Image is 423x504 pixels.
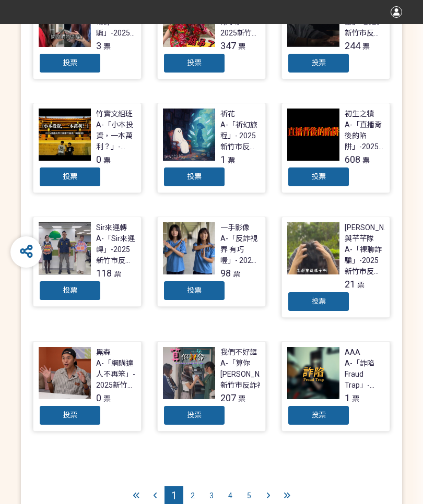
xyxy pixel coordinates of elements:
a: AAAA-「詐陷Fraud Trap」- 2025新竹市反詐視界影片徵件1票投票 [281,341,390,431]
span: 1 [171,489,177,502]
span: 票 [357,281,365,289]
span: 98 [220,268,231,279]
span: 347 [220,40,236,51]
div: AAA [345,347,360,358]
span: 票 [238,394,245,403]
div: [PERSON_NAME]與芊芊隊 [345,222,402,244]
span: 21 [345,279,355,290]
span: 票 [103,156,111,164]
span: 1 [220,154,226,165]
span: 4 [228,491,232,500]
span: 票 [228,156,235,164]
a: 祈花A-「祈幻旅程」- 2025新竹市反詐視界影片徵件1票投票 [157,103,266,193]
span: 投票 [311,58,326,67]
div: A-「詐陷Fraud Trap」- 2025新竹市反詐視界影片徵件 [345,358,384,391]
span: 投票 [63,286,77,294]
a: 我們不好誆A-「算你[PERSON_NAME]」-2025新竹市反詐視界影片徵件207票投票 [157,341,266,431]
span: 投票 [63,411,77,419]
span: 投票 [187,172,202,181]
span: 3 [209,491,214,500]
span: 投票 [187,58,202,67]
span: 118 [96,268,112,279]
div: 竹實文組班 [96,109,133,119]
div: A-「小本投資，一本萬利？」- 2025新竹市反詐視界影片徵件 [96,119,136,152]
span: 5 [247,491,251,500]
div: 初生之犢 [345,109,374,119]
span: 3 [96,40,101,51]
span: 投票 [187,411,202,419]
div: A-「裸聊詐騙」-2025新竹市反詐視界影片徵件 [345,244,384,277]
span: 票 [103,394,111,403]
span: 投票 [63,172,77,181]
div: 我們不好誆 [220,347,257,358]
div: 一手影像 [220,222,250,233]
span: 0 [96,154,101,165]
div: 黑森 [96,347,111,358]
span: 投票 [311,172,326,181]
span: 投票 [311,297,326,305]
span: 207 [220,392,236,403]
div: A-「算你[PERSON_NAME]」-2025新竹市反詐視界影片徵件 [220,358,304,391]
div: A-「祈幻旅程」- 2025新竹市反詐視界影片徵件 [220,119,260,152]
span: 投票 [311,411,326,419]
span: 票 [362,42,370,51]
div: A-「直播背後的陷阱」-2025新竹市反詐視界影片徵件 [345,119,384,152]
a: [PERSON_NAME]與芊芊隊A-「裸聊詐騙」-2025新竹市反詐視界影片徵件21票投票 [281,217,390,318]
div: Sir來運轉 [96,222,127,233]
span: 投票 [187,286,202,294]
a: 竹實文組班A-「小本投資，一本萬利？」- 2025新竹市反詐視界影片徵件0票投票 [33,103,142,193]
span: 票 [114,270,121,278]
span: 票 [233,270,240,278]
span: 投票 [63,58,77,67]
span: 1 [345,392,350,403]
div: 祈花 [220,109,235,119]
div: A-「網購達人不再笨」- 2025新竹市反詐視界影片徵件 [96,358,136,391]
a: Sir來運轉A-「Sir來運轉」-2025新竹市反詐視界影片徵件118票投票 [33,217,142,307]
a: 初生之犢A-「直播背後的陷阱」-2025新竹市反詐視界影片徵件608票投票 [281,103,390,193]
span: 2 [191,491,195,500]
div: A-「Sir來運轉」-2025新竹市反詐視界影片徵件 [96,233,136,266]
span: 票 [238,42,245,51]
span: 244 [345,40,360,51]
span: 票 [103,42,111,51]
div: A-「反詐視界 有巧喔」- 2025新竹市反詐視界影片徵件 [220,233,260,266]
a: 一手影像A-「反詐視界 有巧喔」- 2025新竹市反詐視界影片徵件98票投票 [157,217,266,307]
a: 黑森A-「網購達人不再笨」- 2025新竹市反詐視界影片徵件0票投票 [33,341,142,431]
span: 0 [96,392,101,403]
span: 票 [362,156,370,164]
span: 608 [345,154,360,165]
span: 票 [352,394,359,403]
